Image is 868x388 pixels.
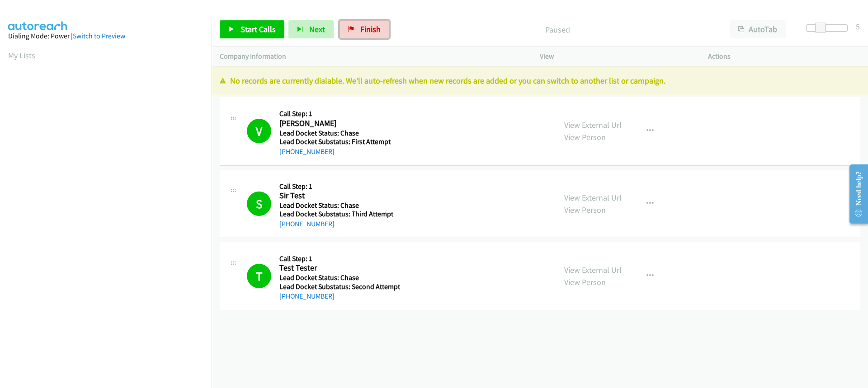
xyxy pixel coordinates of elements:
[564,120,622,130] a: View External Url
[564,192,622,203] a: View External Url
[279,254,400,263] h5: Call Step: 1
[279,201,393,210] h5: Lead Docket Status: Chase
[842,158,868,230] iframe: Resource Center
[279,273,400,282] h5: Lead Docket Status: Chase
[288,20,334,38] button: Next
[279,191,391,201] h2: Sir Test
[564,265,622,275] a: View External Url
[247,264,271,288] h1: T
[220,75,860,87] p: No records are currently dialable. We'll auto-refresh when new records are added or you can switc...
[279,182,393,191] h5: Call Step: 1
[856,20,860,33] div: 5
[8,31,203,42] div: Dialing Mode: Power |
[247,119,271,143] h1: V
[279,292,335,300] a: [PHONE_NUMBER]
[247,192,271,216] h1: S
[241,24,276,34] span: Start Calls
[279,220,335,228] a: [PHONE_NUMBER]
[279,210,393,219] h5: Lead Docket Substatus: Third Attempt
[73,32,125,40] a: Switch to Preview
[564,132,606,142] a: View Person
[401,23,713,36] p: Paused
[360,24,381,34] span: Finish
[279,282,400,291] h5: Lead Docket Substatus: Second Attempt
[220,20,284,38] a: Start Calls
[279,129,391,138] h5: Lead Docket Status: Chase
[564,277,606,287] a: View Person
[279,263,400,273] h2: Test Tester
[220,51,524,62] p: Company Information
[564,205,606,215] a: View Person
[340,20,389,38] a: Finish
[279,109,391,118] h5: Call Step: 1
[309,24,325,34] span: Next
[279,137,391,146] h5: Lead Docket Substatus: First Attempt
[540,51,692,62] p: View
[730,20,786,38] button: AutoTab
[708,51,860,62] p: Actions
[279,118,391,129] h2: [PERSON_NAME]
[279,147,335,156] a: [PHONE_NUMBER]
[8,50,35,61] a: My Lists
